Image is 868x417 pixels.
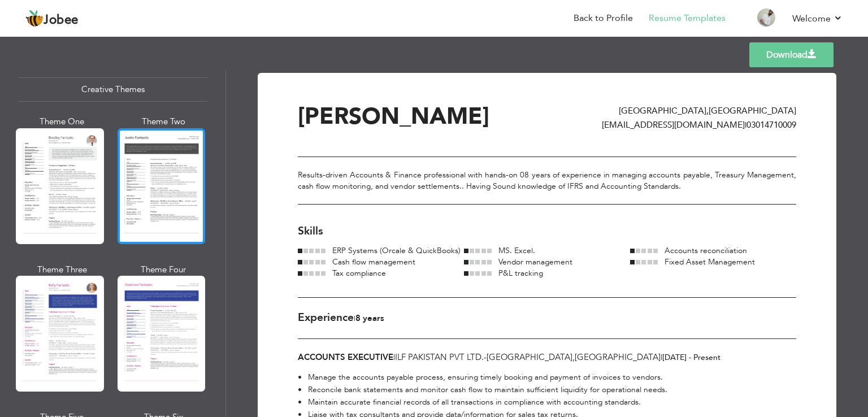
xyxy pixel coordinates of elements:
li: Manage the accounts payable process, ensuring timely booking and payment of invoices to vendors. [298,371,683,384]
span: [GEOGRAPHIC_DATA] [GEOGRAPHIC_DATA] [619,105,796,116]
span: P&L tracking [498,268,543,279]
li: Reconcile bank statements and monitor cash flow to maintain sufficient liquidity for operational ... [298,384,683,396]
span: Cash flow management [332,257,415,267]
span: | [354,313,355,324]
span: ERP Systems (Orcale & QuickBooks) [332,245,461,256]
span: Accounts reconciliation [665,245,747,256]
span: Accounts Executive [298,351,393,363]
div: Theme Four [120,264,208,276]
span: Vendor management [498,257,572,267]
span: | [745,119,747,131]
span: [EMAIL_ADDRESS][DOMAIN_NAME] [602,119,745,131]
span: [GEOGRAPHIC_DATA] [487,351,572,363]
span: MS. Excel. [498,245,535,256]
span: Jobee [44,14,79,27]
span: , [706,105,709,116]
a: Download [749,42,834,67]
span: [GEOGRAPHIC_DATA] [575,351,661,363]
span: Fixed Asset Management [665,257,755,267]
div: Creative Themes [18,77,207,102]
span: - [484,351,487,363]
a: Jobee [25,10,79,28]
span: Tax compliance [332,268,386,279]
span: Experience [298,310,354,325]
a: Resume Templates [649,12,726,25]
div: Results-driven Accounts & Finance professional with hands-on 08 years of experience in managing a... [298,157,796,205]
div: Theme One [18,116,106,128]
span: [PERSON_NAME] [298,101,489,132]
span: | [393,351,395,363]
span: 8 Years [355,312,384,324]
div: Skills [298,224,796,239]
span: ILF Pakistan Pvt Ltd. [395,351,484,363]
a: Welcome [792,12,843,25]
li: Maintain accurate financial records of all transactions in compliance with accounting standards. [298,396,683,409]
a: Back to Profile [574,12,633,25]
img: jobee.io [25,10,44,28]
div: Theme Three [18,264,106,276]
img: Profile Img [757,8,775,27]
span: [DATE] - Present [662,352,721,363]
span: , [572,351,575,363]
div: Theme Two [120,116,208,128]
span: | [661,351,662,363]
span: 03014710009 [747,119,796,131]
